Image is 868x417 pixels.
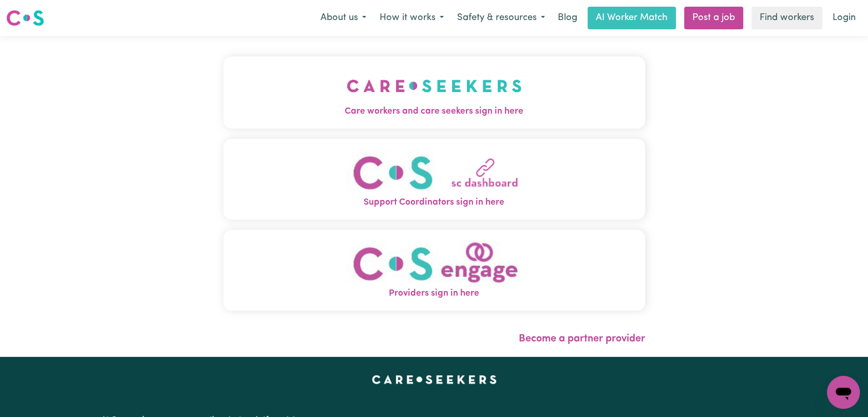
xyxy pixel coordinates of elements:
[6,6,44,30] a: Careseekers logo
[223,287,645,300] span: Providers sign in here
[552,7,583,29] a: Blog
[519,334,645,344] a: Become a partner provider
[314,7,373,29] button: About us
[223,57,645,129] button: Care workers and care seekers sign in here
[372,375,497,384] a: Careseekers home page
[223,139,645,220] button: Support Coordinators sign in here
[6,9,44,27] img: Careseekers logo
[223,196,645,209] span: Support Coordinators sign in here
[373,7,450,29] button: How it works
[450,7,552,29] button: Safety & resources
[751,7,822,29] a: Find workers
[223,230,645,311] button: Providers sign in here
[827,376,860,409] iframe: Button to launch messaging window
[826,7,862,29] a: Login
[684,7,743,29] a: Post a job
[588,7,676,29] a: AI Worker Match
[223,105,645,118] span: Care workers and care seekers sign in here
